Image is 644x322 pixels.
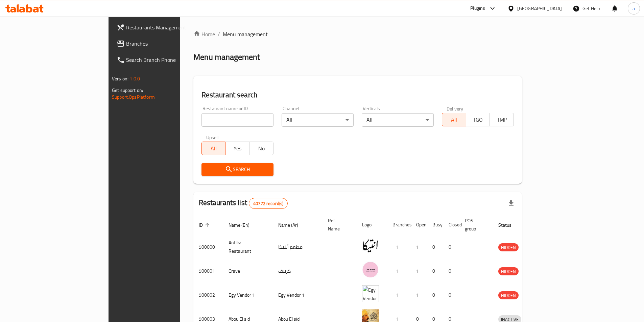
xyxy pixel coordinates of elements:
[228,144,247,153] span: Yes
[442,113,466,126] button: All
[387,259,411,283] td: 1
[223,235,273,259] td: Antika Restaurant
[470,4,485,13] div: Plugins
[252,144,271,153] span: No
[112,74,128,83] span: Version:
[223,259,273,283] td: Crave
[498,292,519,299] span: HIDDEN
[112,93,155,101] a: Support.OpsPlatform
[362,237,379,254] img: Antika Restaurant
[387,215,411,235] th: Branches
[249,142,273,155] button: No
[465,217,485,233] span: POS group
[443,215,459,235] th: Closed
[111,19,216,35] a: Restaurants Management
[498,221,520,229] span: Status
[357,215,387,235] th: Logo
[249,198,288,209] div: Total records count
[199,221,212,229] span: ID
[490,113,514,126] button: TMP
[201,163,273,176] button: Search
[205,144,223,153] span: All
[493,115,511,125] span: TMP
[193,30,522,38] nav: breadcrumb
[199,198,288,209] h2: Restaurants list
[466,113,490,126] button: TGO
[273,283,323,307] td: Egy Vendor 1
[362,113,434,127] div: All
[411,259,427,283] td: 1
[206,135,219,140] label: Upsell
[503,195,519,212] div: Export file
[201,90,514,100] h2: Restaurant search
[443,283,459,307] td: 0
[362,261,379,278] img: Crave
[129,74,140,83] span: 1.0.0
[126,56,211,64] span: Search Branch Phone
[427,215,443,235] th: Busy
[111,52,216,68] a: Search Branch Phone
[218,30,220,38] li: /
[126,23,211,31] span: Restaurants Management
[273,259,323,283] td: كرييف
[498,291,519,299] div: HIDDEN
[273,235,323,259] td: مطعم أنتيكا
[411,283,427,307] td: 1
[126,40,211,48] span: Branches
[278,221,307,229] span: Name (Ar)
[112,86,143,95] span: Get support on:
[411,235,427,259] td: 1
[201,113,273,127] input: Search for restaurant name or ID..
[362,285,379,302] img: Egy Vendor 1
[443,259,459,283] td: 0
[445,115,463,125] span: All
[111,35,216,52] a: Branches
[223,30,268,38] span: Menu management
[282,113,354,127] div: All
[225,142,249,155] button: Yes
[249,200,287,207] span: 40772 record(s)
[193,52,260,63] h2: Menu management
[427,259,443,283] td: 0
[633,5,635,12] span: a
[427,283,443,307] td: 0
[229,221,258,229] span: Name (En)
[207,165,268,174] span: Search
[443,235,459,259] td: 0
[469,115,487,125] span: TGO
[411,215,427,235] th: Open
[427,235,443,259] td: 0
[328,217,349,233] span: Ref. Name
[201,142,226,155] button: All
[517,5,562,12] div: [GEOGRAPHIC_DATA]
[498,244,519,251] span: HIDDEN
[387,283,411,307] td: 1
[223,283,273,307] td: Egy Vendor 1
[498,268,519,275] span: HIDDEN
[447,106,463,111] label: Delivery
[387,235,411,259] td: 1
